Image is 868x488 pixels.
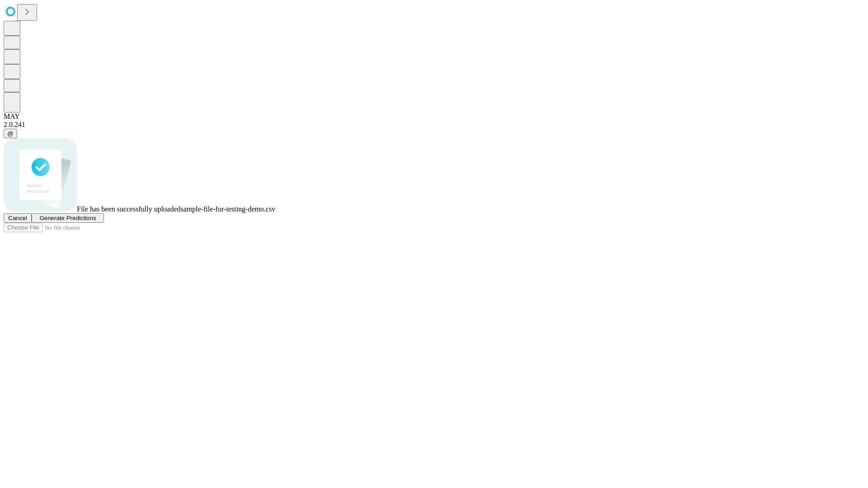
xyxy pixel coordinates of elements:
button: Cancel [4,213,32,223]
div: 2.0.241 [4,121,864,129]
span: Generate Predictions [39,215,96,221]
span: Cancel [8,215,27,221]
button: Generate Predictions [32,213,104,223]
span: @ [7,130,14,137]
div: MAY [4,113,864,121]
button: @ [4,129,17,138]
span: File has been successfully uploaded [77,205,180,213]
span: sample-file-for-testing-demo.csv [180,205,275,213]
